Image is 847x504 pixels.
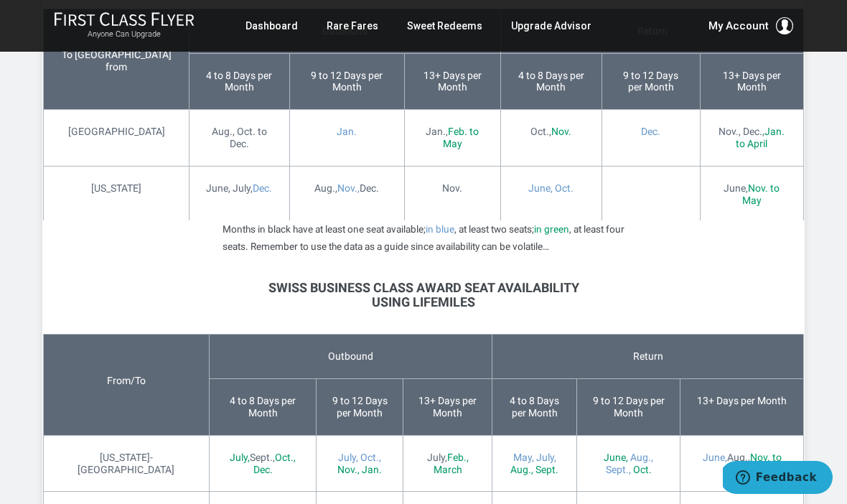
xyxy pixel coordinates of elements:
span: June, Oct. [528,182,574,194]
td: June, July, [189,166,289,223]
td: 9 to 12 Days per Month [289,53,404,110]
span: Nov., [337,182,360,194]
span: Jan. to April [736,126,785,149]
a: First Class FlyerAnyone Can Upgrade [54,11,195,40]
span: July, [230,452,250,463]
td: 9 to 12 Days per Month [317,379,403,436]
td: Aug., Oct. to Dec. [189,110,289,167]
iframe: Opens a widget where you can find more information [723,461,833,497]
span: May, July, [513,452,556,463]
span: July, Oct., [338,452,381,463]
td: 4 to 8 Days per Month [209,379,317,436]
td: [GEOGRAPHIC_DATA] [44,110,189,167]
td: Oct., [501,110,602,167]
td: 4 to 8 Days per Month [492,379,577,436]
a: Dashboard [245,13,298,39]
span: in green [534,223,569,235]
td: 13+ Days per Month [404,53,501,110]
td: To [GEOGRAPHIC_DATA] from [44,9,189,109]
td: 9 to 12 Days per Month [602,53,700,110]
td: Nov. [404,166,501,223]
button: My Account [708,17,793,34]
span: Oct. [633,464,652,475]
td: Nov., Dec., [700,110,803,167]
span: June, [703,452,727,463]
td: [US_STATE] [44,166,189,223]
td: Aug., [680,435,804,492]
td: 4 to 8 Days per Month [501,53,602,110]
td: Sept., [209,435,317,492]
span: Nov. to March [728,452,782,475]
td: [US_STATE]-[GEOGRAPHIC_DATA] [44,435,210,492]
span: in blue [426,223,454,235]
td: June, [700,166,803,223]
small: Anyone Can Upgrade [54,29,195,39]
span: Nov. [551,126,571,137]
span: Dec. [641,126,660,137]
a: Sweet Redeems [407,13,482,39]
td: From/To [44,335,210,435]
span: Feb., March [434,452,469,475]
td: 4 to 8 Days per Month [189,53,289,110]
span: Nov., Jan. [337,464,382,475]
span: Oct., Dec. [253,452,296,475]
td: Jan., [404,110,501,167]
span: Dec. [253,182,272,194]
span: June, [604,452,628,463]
td: July, [403,435,492,492]
span: Aug., Sept. [510,464,558,475]
td: Aug., Dec. [289,166,404,223]
td: Outbound [209,335,492,379]
a: Rare Fares [327,13,378,39]
span: Aug., Sept., [606,452,654,475]
a: Upgrade Advisor [511,13,591,39]
span: Nov. to May [742,182,780,206]
span: Feb. to May [443,126,479,149]
img: First Class Flyer [54,11,195,27]
span: My Account [708,17,769,34]
td: Return [492,335,804,379]
td: 13+ Days per Month [680,379,804,436]
td: 13+ Days per Month [403,379,492,436]
small: Months in black have at least one seat available; , at least two seats; , at least four seats. Re... [223,223,624,252]
h3: SWISS Business Class Award Seat Availability Using LifeMiles [223,281,624,309]
td: 13+ Days per Month [700,53,803,110]
span: Jan. [337,126,357,137]
td: 9 to 12 Days per Month [577,379,680,436]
